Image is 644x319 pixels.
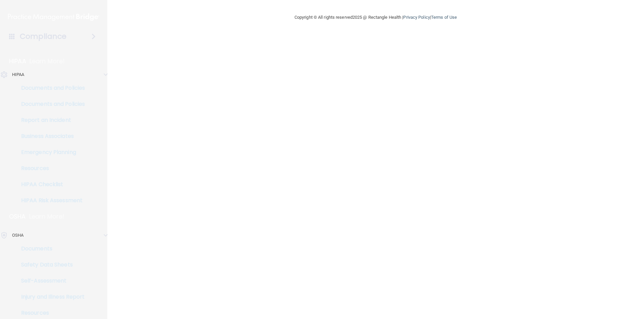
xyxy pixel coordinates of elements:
[4,165,96,172] p: Resources
[8,10,99,24] img: PMB logo
[4,181,96,188] p: HIPAA Checklist
[12,231,23,239] p: OSHA
[12,71,24,79] p: HIPAA
[20,32,66,41] h4: Compliance
[4,245,96,252] p: Documents
[4,117,96,124] p: Report an Incident
[30,57,65,65] p: Learn More!
[4,310,96,316] p: Resources
[4,294,96,300] p: Injury and Illness Report
[431,15,457,20] a: Terms of Use
[29,213,65,221] p: Learn More!
[9,213,26,221] p: OSHA
[253,7,498,28] div: Copyright © All rights reserved 2025 @ Rectangle Health | |
[4,197,96,204] p: HIPAA Risk Assessment
[403,15,430,20] a: Privacy Policy
[4,261,96,268] p: Safety Data Sheets
[9,57,26,65] p: HIPAA
[4,149,96,156] p: Emergency Planning
[4,101,96,107] p: Documents and Policies
[4,133,96,140] p: Business Associates
[4,85,96,91] p: Documents and Policies
[4,277,96,284] p: Self-Assessment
